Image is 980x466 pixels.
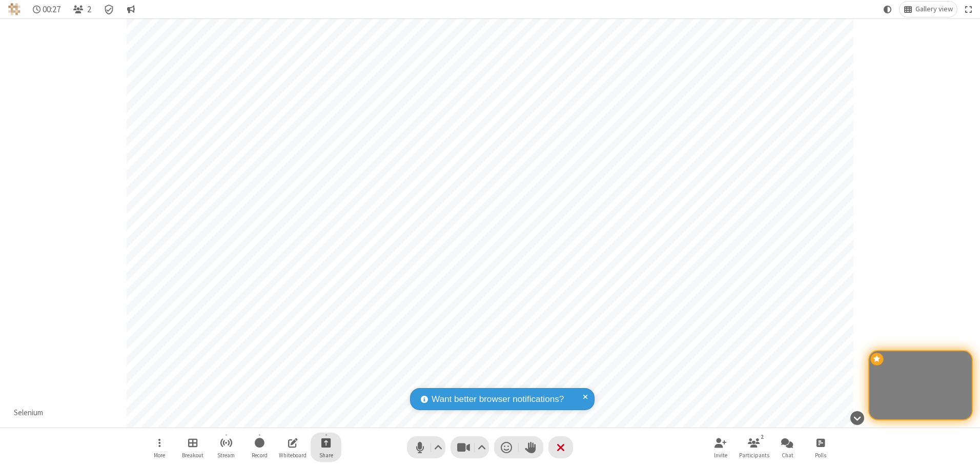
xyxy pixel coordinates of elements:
div: 2 [758,432,767,441]
button: Start recording [244,433,275,462]
div: Timer [29,2,65,17]
span: Share [319,452,333,458]
button: Start streaming [211,433,241,462]
button: Open chat [772,433,803,462]
span: Record [252,452,268,458]
button: End or leave meeting [548,436,573,458]
span: Want better browser notifications? [432,393,564,406]
span: Participants [739,452,769,458]
button: Conversation [122,2,139,17]
span: 2 [87,5,91,14]
button: Hide [846,406,868,430]
span: Chat [782,452,793,458]
button: Change layout [900,2,957,17]
span: 00:27 [43,5,60,14]
button: Video setting [475,436,489,458]
button: Mute (Alt+A) [407,436,445,458]
span: Whiteboard [279,452,307,458]
button: Using system theme [880,2,896,17]
span: More [154,452,165,458]
button: Start sharing [311,433,341,462]
button: Invite participants (Alt+I) [705,433,736,462]
span: Breakout [182,452,203,458]
button: Open participant list [69,2,95,17]
span: Gallery view [915,5,953,13]
div: Meeting details Encryption enabled [99,2,119,17]
button: Open poll [805,433,836,462]
span: Invite [714,452,727,458]
img: QA Selenium DO NOT DELETE OR CHANGE [8,3,21,15]
span: Polls [815,452,826,458]
button: Open participant list [739,433,769,462]
button: Stop video (Alt+V) [451,436,489,458]
button: Fullscreen [961,2,976,17]
button: Send a reaction [494,436,519,458]
button: Manage Breakout Rooms [177,433,208,462]
span: Stream [217,452,235,458]
div: Selenium [10,407,47,419]
button: Open menu [144,433,175,462]
button: Open shared whiteboard [277,433,308,462]
button: Raise hand [519,436,543,458]
button: Audio settings [432,436,445,458]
